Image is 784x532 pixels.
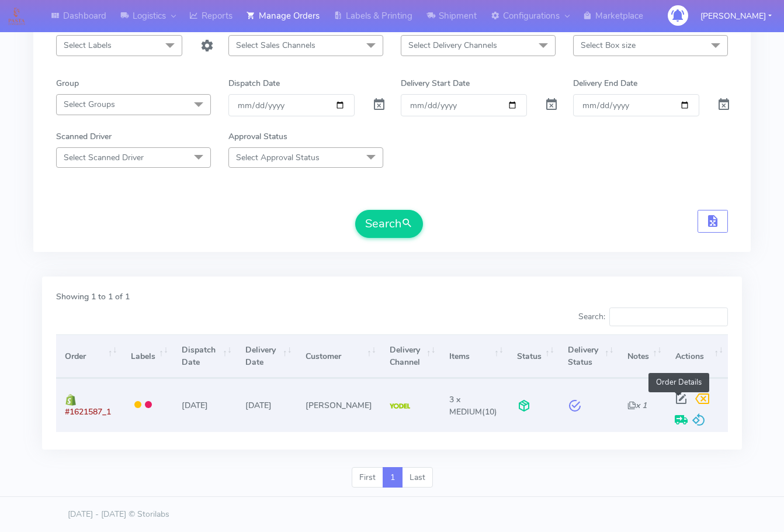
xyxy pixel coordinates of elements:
[581,40,636,51] span: Select Box size
[56,77,79,89] label: Group
[609,308,728,326] input: Search:
[401,77,470,89] label: Delivery Start Date
[578,308,728,326] label: Search:
[449,394,482,417] span: 3 x MEDIUM
[65,406,111,417] span: #1621587_1
[408,40,497,51] span: Select Delivery Channels
[381,334,440,378] th: Delivery Channel: activate to sort column ascending
[619,334,667,378] th: Notes: activate to sort column ascending
[667,334,728,378] th: Actions: activate to sort column ascending
[56,334,122,378] th: Order: activate to sort column ascending
[296,378,380,431] td: [PERSON_NAME]
[236,152,320,163] span: Select Approval Status
[228,77,280,89] label: Dispatch Date
[559,334,619,378] th: Delivery Status: activate to sort column ascending
[122,334,173,378] th: Labels: activate to sort column ascending
[383,467,403,488] a: 1
[64,40,112,51] span: Select Labels
[692,4,780,28] button: [PERSON_NAME]
[237,334,297,378] th: Delivery Date: activate to sort column ascending
[390,403,410,409] img: Yodel
[64,152,144,163] span: Select Scanned Driver
[627,400,647,411] i: x 1
[449,394,497,417] span: (10)
[573,77,637,89] label: Delivery End Date
[440,334,508,378] th: Items: activate to sort column ascending
[64,99,115,110] span: Select Groups
[237,378,297,431] td: [DATE]
[56,130,112,143] label: Scanned Driver
[65,394,77,406] img: shopify.png
[173,334,237,378] th: Dispatch Date: activate to sort column ascending
[355,210,423,238] button: Search
[56,291,130,303] label: Showing 1 to 1 of 1
[236,40,315,51] span: Select Sales Channels
[508,334,559,378] th: Status: activate to sort column ascending
[173,378,237,431] td: [DATE]
[296,334,380,378] th: Customer: activate to sort column ascending
[228,130,287,143] label: Approval Status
